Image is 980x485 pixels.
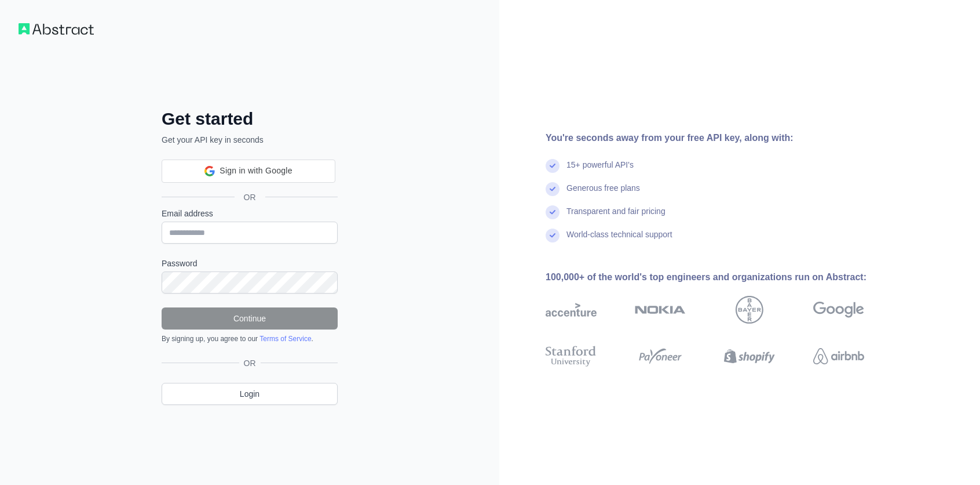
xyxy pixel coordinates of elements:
[19,23,94,35] img: Workflow
[546,205,560,219] img: check mark
[546,159,560,173] img: check mark
[259,335,311,343] a: Terms of Service
[546,270,901,284] div: 100,000+ of the world's top engineers and organizations run on Abstract:
[546,229,560,242] img: check mark
[566,229,672,252] div: World-class technical support
[566,159,634,182] div: 15+ powerful API's
[813,296,864,324] img: google
[162,160,335,183] div: Sign in with Google
[239,357,261,369] span: OR
[162,307,338,330] button: Continue
[162,258,338,269] label: Password
[546,182,560,196] img: check mark
[566,205,665,229] div: Transparent and fair pricing
[546,343,597,369] img: stanford university
[635,343,686,369] img: payoneer
[162,108,338,129] h2: Get started
[546,131,901,145] div: You're seconds away from your free API key, along with:
[635,296,686,324] img: nokia
[162,134,338,146] p: Get your API key in seconds
[220,165,292,177] span: Sign in with Google
[162,208,338,219] label: Email address
[235,191,265,203] span: OR
[736,296,763,324] img: bayer
[724,343,775,369] img: shopify
[813,343,864,369] img: airbnb
[566,182,640,205] div: Generous free plans
[546,296,597,324] img: accenture
[162,383,338,405] a: Login
[162,334,338,343] div: By signing up, you agree to our .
